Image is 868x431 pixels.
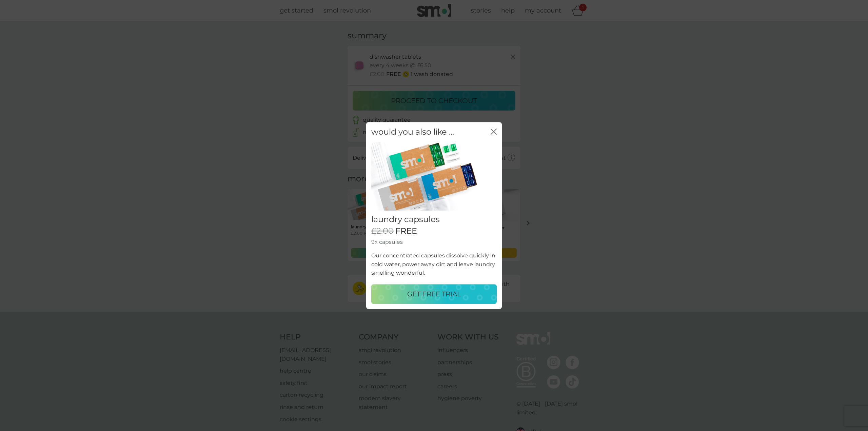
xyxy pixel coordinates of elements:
p: 9x capsules [371,238,497,247]
p: Our concentrated capsules dissolve quickly in cold water, power away dirt and leave laundry smell... [371,251,497,277]
p: GET FREE TRIAL [407,289,461,299]
span: FREE [395,226,417,236]
button: close [491,129,497,136]
h2: laundry capsules [371,215,497,224]
h2: would you also like ... [371,127,454,137]
span: £2.00 [371,226,394,236]
button: GET FREE TRIAL [371,284,497,304]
